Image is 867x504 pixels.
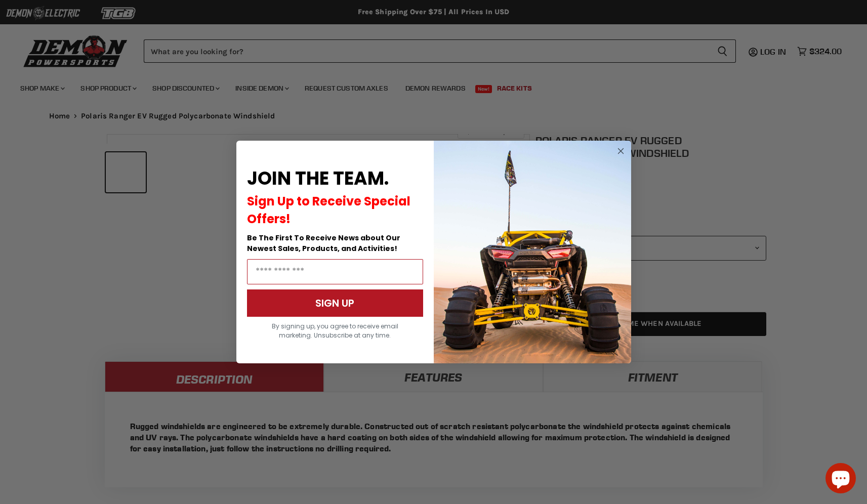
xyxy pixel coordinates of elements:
[614,145,627,157] button: Close dialog
[247,233,400,254] span: Be The First To Receive News about Our Newest Sales, Products, and Activities!
[272,322,398,340] span: By signing up, you agree to receive email marketing. Unsubscribe at any time.
[247,193,410,227] span: Sign Up to Receive Special Offers!
[247,289,423,317] button: SIGN UP
[247,165,389,191] span: JOIN THE TEAM.
[434,141,631,363] img: a9095488-b6e7-41ba-879d-588abfab540b.jpeg
[247,259,423,284] input: Email Address
[822,463,859,496] inbox-online-store-chat: Shopify online store chat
